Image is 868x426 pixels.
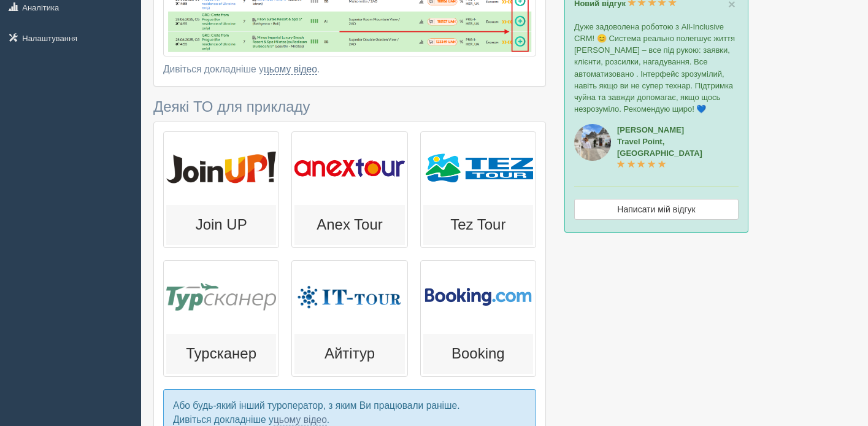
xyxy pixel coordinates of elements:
[274,414,327,425] a: цьому відео
[264,64,317,75] a: цьому відео
[574,199,739,220] a: Написати мій відгук
[300,346,399,362] h3: Айтітур
[420,260,536,377] a: Booking
[153,99,546,115] h3: Деякі ТО для прикладу
[163,63,536,77] div: Дивіться докладніше у .
[300,217,399,233] h3: Anex Tour
[172,346,271,362] h3: Турсканер
[617,125,702,169] a: [PERSON_NAME]Travel Point, [GEOGRAPHIC_DATA]
[163,131,279,248] a: Join UP
[420,131,536,248] a: Tez Tour
[291,131,407,248] a: Anex Tour
[574,21,739,115] p: Дуже задоволена роботою з All-Inclusive CRM! 😊 Система реально полегшує життя [PERSON_NAME] – все...
[429,346,528,362] h3: Booking
[429,217,528,233] h3: Tez Tour
[163,260,279,377] a: Турсканер
[172,217,271,233] h3: Join UP
[291,260,407,377] a: Айтітур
